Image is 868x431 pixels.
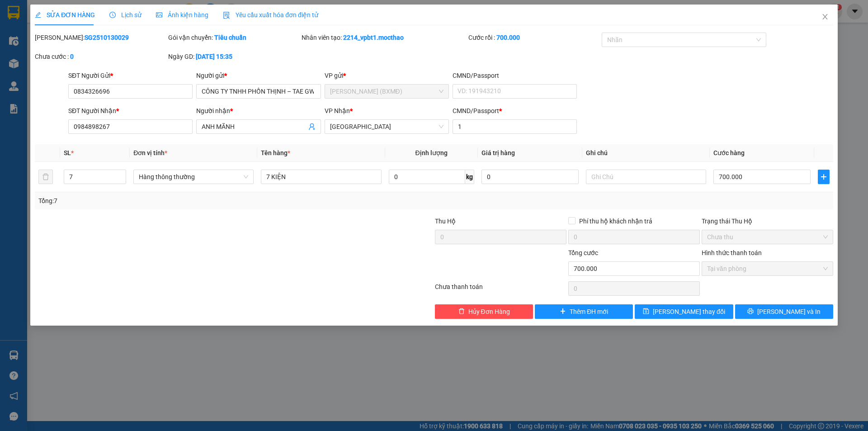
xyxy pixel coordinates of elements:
button: Close [812,5,838,30]
div: SĐT Người Gửi [68,71,193,81]
button: plus [818,170,830,184]
span: kg [465,170,474,184]
b: 0 [70,53,74,60]
span: Tên hàng [261,149,290,156]
span: Chưa thu [707,230,828,244]
div: Gói vận chuyển: [168,33,300,43]
span: Tổng cước [568,249,598,256]
div: Người nhận [196,106,321,116]
b: 2214_vpbt1.mocthao [343,34,404,41]
span: plus [818,173,829,180]
div: SĐT Người Nhận [68,106,193,116]
div: Người gửi [196,71,321,81]
span: Cước hàng [713,149,745,156]
div: Tổng: 7 [38,196,335,206]
span: save [643,308,649,315]
input: VD: Bàn, Ghế [261,170,381,184]
span: Giá trị hàng [481,149,515,156]
th: Ghi chú [582,144,710,162]
button: printer[PERSON_NAME] và In [735,304,833,319]
span: [PERSON_NAME] thay đổi [653,307,725,317]
span: plus [560,308,566,315]
span: Tuy Hòa [330,120,443,133]
span: printer [747,308,754,315]
span: edit [35,12,41,18]
div: Ngày GD: [168,52,300,62]
span: Tại văn phòng [707,262,828,275]
span: picture [156,12,162,18]
div: Chưa thanh toán [434,282,567,298]
span: clock-circle [109,12,116,18]
div: Cước rồi : [468,33,600,43]
b: [DATE] 15:35 [196,53,232,60]
span: Thêm ĐH mới [570,307,608,317]
div: Chưa cước : [35,52,166,62]
span: Ảnh kiện hàng [156,11,208,19]
b: SG2510130029 [85,34,129,41]
button: delete [38,170,53,184]
span: Lịch sử [109,11,142,19]
div: CMND/Passport [453,106,577,116]
b: Tiêu chuẩn [214,34,246,41]
span: user-add [308,123,316,130]
span: SỬA ĐƠN HÀNG [35,11,95,19]
div: VP gửi [325,71,449,81]
button: plusThêm ĐH mới [535,304,633,319]
img: icon [223,12,230,19]
span: Đơn vị tính [133,149,167,156]
span: Hủy Đơn Hàng [468,307,510,317]
span: Thu Hộ [435,218,456,225]
button: deleteHủy Đơn Hàng [435,304,533,319]
span: Định lượng [415,149,448,156]
span: Hàng thông thường [139,170,248,184]
span: VP Nhận [325,107,350,114]
div: [PERSON_NAME]: [35,33,166,43]
div: Trạng thái Thu Hộ [702,216,833,226]
span: Hồ Chí Minh (BXMĐ) [330,85,443,98]
div: CMND/Passport [453,71,577,81]
input: Ghi Chú [586,170,706,184]
span: close [821,13,829,20]
label: Hình thức thanh toán [702,249,762,256]
div: Nhân viên tạo: [302,33,467,43]
span: delete [458,308,465,315]
span: Phí thu hộ khách nhận trả [576,216,656,226]
button: save[PERSON_NAME] thay đổi [635,304,733,319]
span: [PERSON_NAME] và In [757,307,821,317]
span: Yêu cầu xuất hóa đơn điện tử [223,11,318,19]
span: SL [64,149,71,156]
b: 700.000 [496,34,520,41]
